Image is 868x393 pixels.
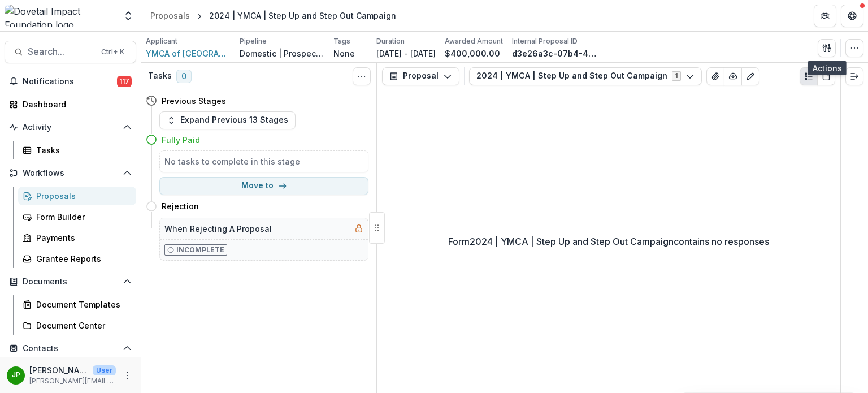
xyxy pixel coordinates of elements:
h4: Rejection [162,200,199,212]
button: Open Contacts [5,339,136,357]
img: Dovetail Impact Foundation logo [5,5,116,27]
a: YMCA of [GEOGRAPHIC_DATA] [146,47,231,59]
span: 117 [117,76,132,87]
p: Domestic | Prospects Pipeline [240,47,324,59]
a: Proposals [146,7,194,24]
div: Proposals [36,190,127,202]
button: More [120,369,134,382]
p: Applicant [146,36,177,46]
div: Proposals [150,10,190,21]
button: Proposal [382,67,459,85]
div: Document Templates [36,299,127,310]
p: Awarded Amount [445,36,503,46]
span: Search... [28,46,94,57]
div: Tasks [36,144,127,156]
p: None [333,47,355,59]
span: Documents [23,277,118,287]
a: Proposals [18,187,136,205]
nav: breadcrumb [146,7,401,24]
a: Document Templates [18,295,136,314]
h3: Tasks [148,71,172,81]
p: Duration [376,36,405,46]
button: Toggle View Cancelled Tasks [353,67,371,85]
p: Form 2024 | YMCA | Step Up and Step Out Campaign contains no responses [448,235,769,248]
button: Open Workflows [5,164,136,182]
button: Open Activity [5,118,136,136]
div: 2024 | YMCA | Step Up and Step Out Campaign [209,10,396,21]
button: PDF view [817,67,835,85]
h5: No tasks to complete in this stage [164,156,363,167]
button: Move to [159,177,368,195]
a: Tasks [18,141,136,159]
p: Pipeline [240,36,267,46]
a: Grantee Reports [18,249,136,268]
div: Form Builder [36,211,127,223]
a: Document Center [18,316,136,335]
p: User [93,365,116,375]
a: Form Builder [18,208,136,226]
button: 2024 | YMCA | Step Up and Step Out Campaign1 [469,67,702,85]
p: $400,000.00 [445,47,500,59]
span: Activity [23,123,118,132]
button: View Attached Files [706,67,724,85]
div: Grantee Reports [36,253,127,265]
button: Partners [814,5,836,27]
button: Get Help [841,5,863,27]
p: Tags [333,36,350,46]
button: Expand right [845,67,863,85]
div: Dashboard [23,98,127,110]
button: Open Documents [5,273,136,291]
div: Payments [36,232,127,244]
h4: Fully Paid [162,134,200,146]
span: Contacts [23,344,118,353]
button: Expand Previous 13 Stages [159,111,296,129]
span: 0 [176,70,192,83]
button: Notifications117 [5,72,136,90]
a: Payments [18,228,136,247]
p: Internal Proposal ID [512,36,578,46]
p: d3e26a3c-07b4-489e-93c3-210331f6b332 [512,47,597,59]
p: Incomplete [176,245,224,255]
h4: Previous Stages [162,95,226,107]
p: [DATE] - [DATE] [376,47,436,59]
button: Edit as form [741,67,759,85]
h5: When Rejecting A Proposal [164,223,272,235]
a: Dashboard [5,95,136,114]
div: Document Center [36,319,127,331]
button: Plaintext view [800,67,818,85]
div: Ctrl + K [99,46,127,58]
div: Jason Pittman [12,372,20,379]
button: Search... [5,41,136,63]
span: Workflows [23,169,118,178]
p: [PERSON_NAME][EMAIL_ADDRESS][DOMAIN_NAME] [29,376,116,386]
button: Open entity switcher [120,5,136,27]
span: Notifications [23,77,117,87]
p: [PERSON_NAME] [29,364,88,376]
